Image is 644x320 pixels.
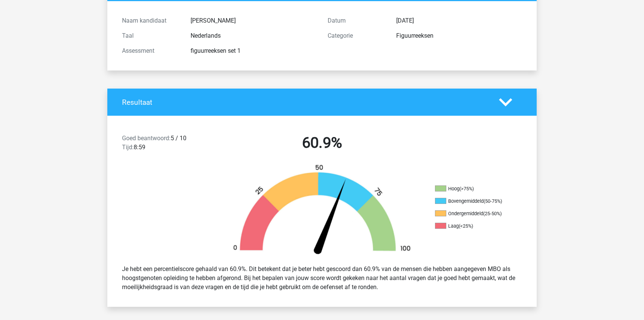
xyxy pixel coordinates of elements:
[435,210,510,217] li: Ondergemiddeld
[435,185,510,192] li: Hoog
[185,46,322,55] div: figuurreeksen set 1
[116,31,185,40] div: Taal
[391,16,528,25] div: [DATE]
[116,134,219,155] div: 5 / 10 8:59
[116,16,185,25] div: Naam kandidaat
[116,262,528,295] div: Je hebt een percentielscore gehaald van 60.9%. Dit betekent dat je beter hebt gescoord dan 60.9% ...
[391,31,528,40] div: Figuurreeksen
[122,98,488,107] h4: Resultaat
[185,16,322,25] div: [PERSON_NAME]
[185,31,322,40] div: Nederlands
[122,144,134,151] span: Tijd:
[459,186,474,191] div: (>75%)
[483,211,502,216] div: (25-50%)
[322,31,391,40] div: Categorie
[435,198,510,205] li: Bovengemiddeld
[484,198,502,204] div: (50-75%)
[435,223,510,230] li: Laag
[459,223,473,229] div: (<25%)
[225,134,419,152] h2: 60.9%
[122,135,171,142] span: Goed beantwoord:
[220,164,424,259] img: 61.e711b23c1d1a.png
[116,46,185,55] div: Assessment
[322,16,391,25] div: Datum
